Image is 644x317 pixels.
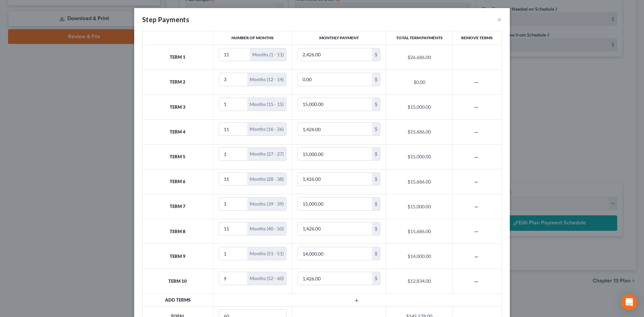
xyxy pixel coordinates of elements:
[298,247,372,260] input: 0.00
[219,173,248,186] input: --
[298,198,372,210] input: 0.00
[386,45,452,69] td: $26,686.00
[386,269,452,294] td: $12,834.00
[143,294,213,306] th: Add Terms
[292,31,386,45] th: Monthly Payment
[386,119,452,144] td: $15,686.00
[143,70,213,95] th: Term 2
[213,31,292,45] th: Number of Months
[250,48,286,61] div: Months (1 - 11)
[219,48,250,61] input: --
[386,31,452,45] th: Total Term Payments
[372,123,380,136] div: $
[372,247,380,260] div: $
[219,123,248,136] input: --
[247,123,286,136] div: Months (16 - 26)
[372,148,380,160] div: $
[143,244,213,269] th: Term 9
[143,144,213,169] th: Term 5
[143,95,213,119] th: Term 3
[219,148,248,160] input: --
[386,219,452,244] td: $15,686.00
[298,148,372,160] input: 0.00
[247,198,286,210] div: Months (39 - 39)
[143,194,213,219] th: Term 7
[219,222,248,235] input: --
[298,123,372,136] input: 0.00
[372,98,380,111] div: $
[219,272,248,285] input: --
[386,95,452,119] td: $15,000.00
[298,48,372,61] input: 0.00
[219,73,248,86] input: --
[247,73,286,86] div: Months (12 - 14)
[298,272,372,285] input: 0.00
[298,73,372,86] input: 0.00
[247,222,286,235] div: Months (40 - 50)
[219,98,248,111] input: --
[247,247,286,260] div: Months (51 - 51)
[298,98,372,111] input: 0.00
[372,48,380,61] div: $
[219,247,248,260] input: --
[142,15,189,24] div: Step Payments
[247,272,286,285] div: Months (52 - 60)
[219,198,248,210] input: --
[143,269,213,294] th: Term 10
[247,173,286,186] div: Months (28 - 38)
[497,15,502,23] button: ×
[143,119,213,144] th: Term 4
[143,45,213,69] th: Term 1
[452,31,501,45] th: Remove Terms
[247,98,286,111] div: Months (15 - 15)
[386,244,452,269] td: $14,000.00
[372,198,380,210] div: $
[386,169,452,194] td: $15,686.00
[386,144,452,169] td: $15,000.00
[247,148,286,160] div: Months (27 - 27)
[372,73,380,86] div: $
[621,294,637,310] div: Open Intercom Messenger
[143,169,213,194] th: Term 6
[386,70,452,95] td: $0.00
[372,222,380,235] div: $
[298,173,372,186] input: 0.00
[143,219,213,244] th: Term 8
[372,272,380,285] div: $
[298,222,372,235] input: 0.00
[386,194,452,219] td: $15,000.00
[372,173,380,186] div: $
